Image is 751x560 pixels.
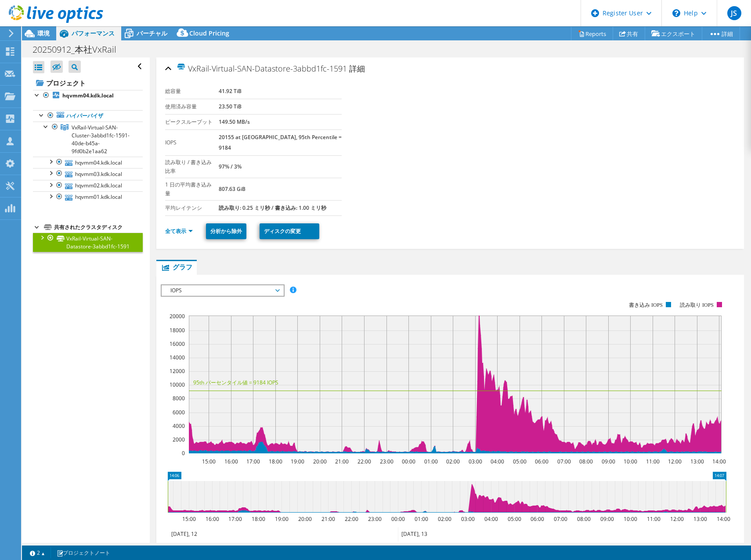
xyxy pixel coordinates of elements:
[414,515,428,523] text: 01:00
[62,92,114,99] b: hqvmm04.kdk.local
[321,515,335,523] text: 21:00
[182,449,185,457] text: 0
[690,458,704,465] text: 13:00
[219,118,250,126] b: 149.50 MB/s
[219,163,242,170] b: 97% / 3%
[37,29,50,37] span: 環境
[577,515,590,523] text: 08:00
[170,340,185,348] text: 16000
[716,515,730,523] text: 14:00
[166,285,279,296] span: IOPS
[224,458,238,465] text: 16:00
[165,102,219,111] label: 使用済み容量
[33,90,143,101] a: hqvmm04.kdk.local
[72,29,115,37] span: パフォーマンス
[601,458,615,465] text: 09:00
[557,458,570,465] text: 07:00
[251,515,265,523] text: 18:00
[165,138,219,147] label: IOPS
[646,458,659,465] text: 11:00
[490,458,504,465] text: 04:00
[202,458,215,465] text: 15:00
[165,158,219,176] label: 読み取り / 書き込み比率
[349,63,365,74] span: 詳細
[33,157,143,168] a: hqvmm04.kdk.local
[33,180,143,191] a: hqvmm02.kdk.local
[613,27,645,40] a: 共有
[628,302,662,308] text: 書き込み IOPS
[173,436,185,443] text: 2000
[29,45,130,54] h1: 20250912_本社VxRail
[424,458,437,465] text: 01:00
[712,458,726,465] text: 14:00
[446,458,459,465] text: 02:00
[461,515,474,523] text: 03:00
[219,103,242,110] b: 23.50 TiB
[646,515,660,523] text: 11:00
[368,515,381,523] text: 23:00
[484,515,498,523] text: 04:00
[260,223,319,239] a: ディスクの変更
[645,27,702,40] a: エクスポート
[170,327,185,334] text: 18000
[274,515,288,523] text: 19:00
[298,515,311,523] text: 20:00
[165,227,193,235] a: 全て表示
[727,6,741,20] span: JS
[219,87,242,95] b: 41.92 TiB
[33,168,143,179] a: hqvmm03.kdk.local
[177,63,347,73] span: VxRail-Virtual-SAN-Datastore-3abbd1fc-1591
[530,515,544,523] text: 06:00
[219,185,246,193] b: 807.63 GiB
[173,422,185,430] text: 4000
[206,223,246,239] a: 分析から除外
[205,515,219,523] text: 16:00
[391,515,404,523] text: 00:00
[468,458,482,465] text: 03:00
[161,262,192,271] span: グラフ
[507,515,521,523] text: 05:00
[51,547,116,558] a: プロジェクトノート
[170,367,185,375] text: 12000
[290,458,304,465] text: 19:00
[165,204,219,212] label: 平均レイテンシ
[513,458,526,465] text: 05:00
[33,122,143,157] a: VxRail-Virtual-SAN-Cluster-3abbd1fc-1591-40de-b45a-9fd0b2e1aa62
[193,379,278,386] text: 95th パーセンタイル値 = 9184 IOPS
[72,124,130,155] span: VxRail-Virtual-SAN-Cluster-3abbd1fc-1591-40de-b45a-9fd0b2e1aa62
[189,29,229,37] span: Cloud Pricing
[33,76,143,90] a: プロジェクト
[165,87,219,96] label: 総容量
[33,233,143,252] a: VxRail-Virtual-SAN-Datastore-3abbd1fc-1591
[219,133,342,151] b: 20155 at [GEOGRAPHIC_DATA], 95th Percentile = 9184
[228,515,242,523] text: 17:00
[170,381,185,388] text: 10000
[437,515,451,523] text: 02:00
[165,180,219,198] label: 1 日の平均書き込み量
[702,27,740,40] a: 詳細
[401,458,415,465] text: 00:00
[670,515,683,523] text: 12:00
[173,395,185,402] text: 8000
[357,458,371,465] text: 22:00
[165,118,219,126] label: ピークスループット
[571,27,613,40] a: Reports
[219,204,326,212] b: 読み取り: 0.25 ミリ秒 / 書き込み: 1.00 ミリ秒
[623,458,637,465] text: 10:00
[173,409,185,416] text: 6000
[579,458,592,465] text: 08:00
[344,515,358,523] text: 22:00
[672,9,680,17] svg: \n
[182,515,195,523] text: 15:00
[623,515,637,523] text: 10:00
[379,458,393,465] text: 23:00
[693,515,707,523] text: 13:00
[246,458,260,465] text: 17:00
[33,191,143,203] a: hqvmm01.kdk.local
[679,302,713,308] text: 読み取り IOPS
[313,458,326,465] text: 20:00
[600,515,614,523] text: 09:00
[335,458,348,465] text: 21:00
[668,458,681,465] text: 12:00
[170,354,185,361] text: 14000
